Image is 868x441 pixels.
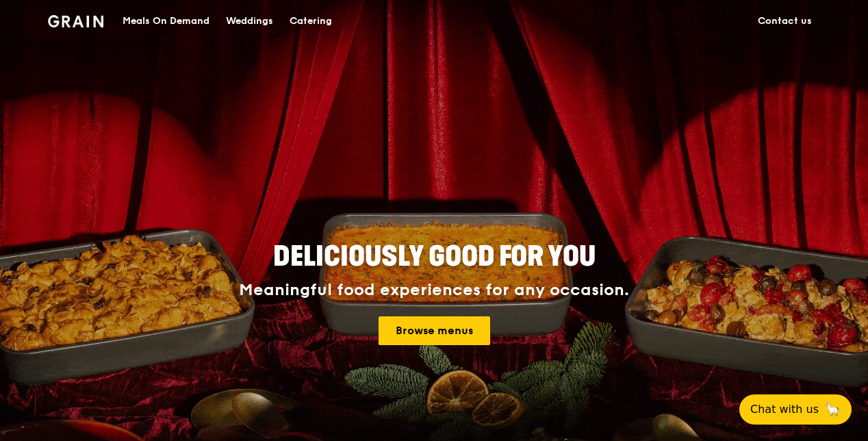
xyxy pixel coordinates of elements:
a: Contact us [750,1,820,42]
div: Meaningful food experiences for any occasion. [188,281,680,300]
span: Deliciously good for you [273,240,596,273]
a: Catering [281,1,340,42]
div: Weddings [226,1,273,42]
a: Weddings [218,1,281,42]
a: Browse menus [379,316,490,345]
span: 🦙 [824,401,841,418]
span: Chat with us [750,401,819,418]
img: Grain [48,15,103,27]
button: Chat with us🦙 [739,394,852,425]
div: Catering [290,1,332,42]
div: Meals On Demand [123,1,209,42]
